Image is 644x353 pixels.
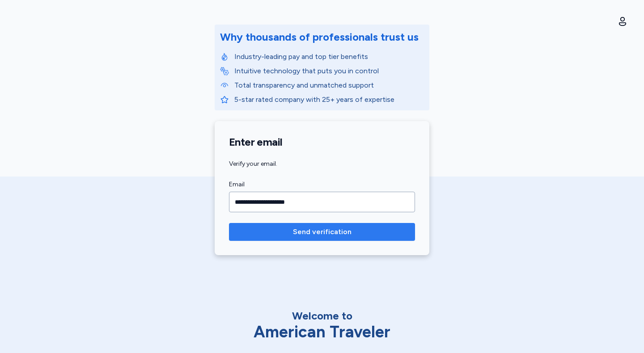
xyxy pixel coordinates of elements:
[293,227,352,237] span: Send verification
[228,323,416,341] div: American Traveler
[234,94,424,105] p: 5-star rated company with 25+ years of expertise
[220,30,419,44] div: Why thousands of professionals trust us
[229,179,415,190] label: Email
[234,51,424,62] p: Industry-leading pay and top tier benefits
[229,160,415,168] div: Verify your email.
[229,135,415,149] h1: Enter email
[229,192,415,212] input: Email
[234,66,424,76] p: Intuitive technology that puts you in control
[229,223,415,241] button: Send verification
[228,309,416,323] div: Welcome to
[234,80,424,91] p: Total transparency and unmatched support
